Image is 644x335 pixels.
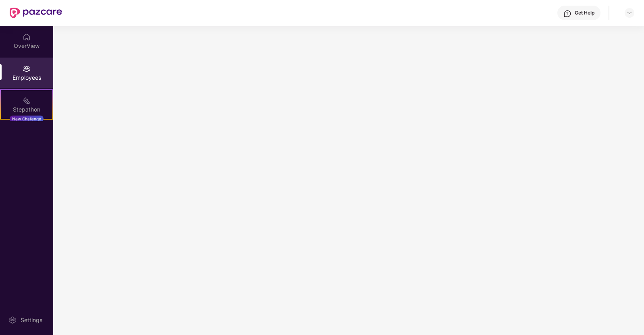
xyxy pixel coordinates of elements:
img: svg+xml;base64,PHN2ZyBpZD0iSGVscC0zMngzMiIgeG1sbnM9Imh0dHA6Ly93d3cudzMub3JnLzIwMDAvc3ZnIiB3aWR0aD... [563,10,571,18]
img: New Pazcare Logo [10,8,62,18]
div: Get Help [575,10,594,16]
div: Settings [18,316,45,324]
img: svg+xml;base64,PHN2ZyB4bWxucz0iaHR0cDovL3d3dy53My5vcmcvMjAwMC9zdmciIHdpZHRoPSIyMSIgaGVpZ2h0PSIyMC... [23,97,31,105]
img: svg+xml;base64,PHN2ZyBpZD0iRHJvcGRvd24tMzJ4MzIiIHhtbG5zPSJodHRwOi8vd3d3LnczLm9yZy8yMDAwL3N2ZyIgd2... [626,10,633,16]
div: New Challenge [10,116,44,122]
div: Stepathon [1,105,52,114]
img: svg+xml;base64,PHN2ZyBpZD0iRW1wbG95ZWVzIiB4bWxucz0iaHR0cDovL3d3dy53My5vcmcvMjAwMC9zdmciIHdpZHRoPS... [23,65,31,73]
img: svg+xml;base64,PHN2ZyBpZD0iU2V0dGluZy0yMHgyMCIgeG1sbnM9Imh0dHA6Ly93d3cudzMub3JnLzIwMDAvc3ZnIiB3aW... [8,316,17,324]
img: svg+xml;base64,PHN2ZyBpZD0iSG9tZSIgeG1sbnM9Imh0dHA6Ly93d3cudzMub3JnLzIwMDAvc3ZnIiB3aWR0aD0iMjAiIG... [23,33,31,41]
